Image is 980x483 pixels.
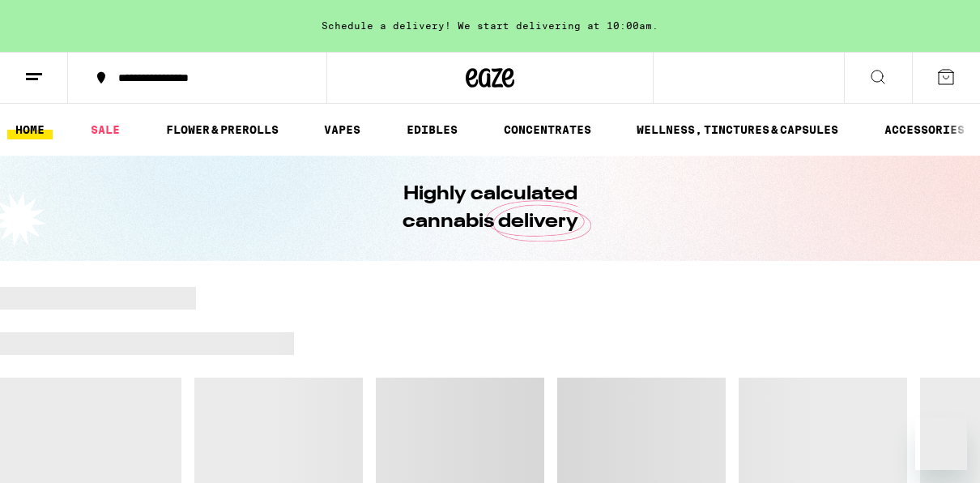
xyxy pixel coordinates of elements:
a: ACCESSORIES [876,120,973,139]
a: SALE [83,120,128,139]
a: FLOWER & PREROLLS [158,120,287,139]
a: HOME [7,120,53,139]
a: EDIBLES [398,120,466,139]
iframe: Button to launch messaging window [915,418,967,470]
a: WELLNESS, TINCTURES & CAPSULES [628,120,846,139]
a: CONCENTRATES [496,120,599,139]
h1: Highly calculated cannabis delivery [356,181,624,236]
a: VAPES [316,120,369,139]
